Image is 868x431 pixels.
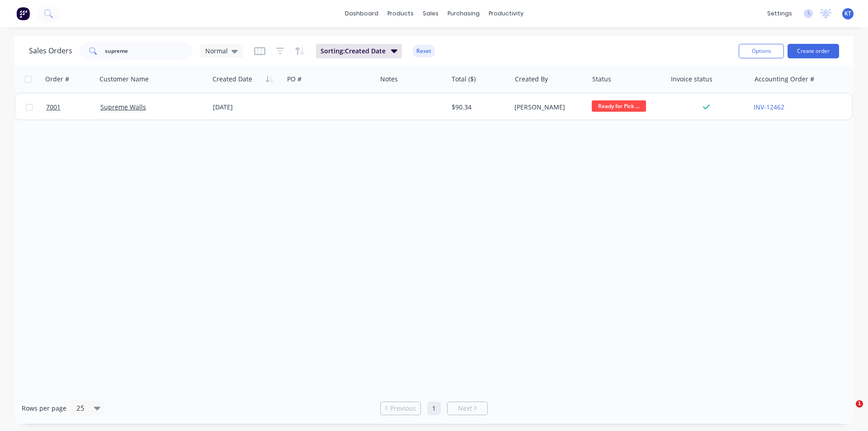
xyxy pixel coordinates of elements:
div: products [383,7,418,20]
div: Created By [515,75,548,84]
h1: Sales Orders [29,47,72,55]
div: Notes [380,75,398,84]
span: 7001 [46,103,61,112]
ul: Pagination [377,402,491,415]
div: productivity [484,7,528,20]
span: Next [458,404,472,413]
button: Options [739,44,784,58]
div: Customer Name [99,75,149,84]
button: Sorting:Created Date [316,44,402,58]
div: Total ($) [452,75,476,84]
span: 1 [856,400,863,407]
a: 7001 [46,94,100,121]
button: Reset [413,45,435,57]
button: Create order [788,44,839,58]
div: Order # [45,75,69,84]
a: Page 1 is your current page [427,402,441,415]
span: Sorting: Created Date [321,47,386,56]
div: [PERSON_NAME] [514,103,581,112]
div: sales [418,7,443,20]
input: Search... [105,42,193,60]
span: Normal [205,46,228,56]
img: Factory [16,7,30,20]
a: dashboard [340,7,383,20]
a: Previous page [381,404,420,413]
span: KT [844,9,851,18]
a: INV-12462 [754,103,784,111]
div: $90.34 [452,103,505,112]
span: Ready for Pick ... [592,100,646,112]
div: [DATE] [213,103,280,112]
a: Supreme Walls [100,103,146,111]
div: Created Date [212,75,252,84]
span: Rows per page [22,404,66,413]
div: purchasing [443,7,484,20]
div: Invoice status [671,75,712,84]
div: Status [592,75,611,84]
a: Next page [448,404,487,413]
span: Previous [390,404,416,413]
div: PO # [287,75,302,84]
iframe: Intercom live chat [837,400,859,422]
div: Accounting Order # [755,75,814,84]
div: settings [763,7,797,20]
